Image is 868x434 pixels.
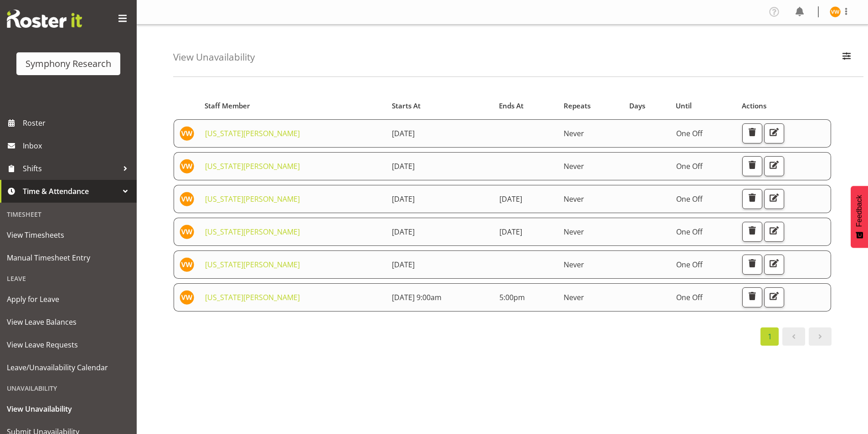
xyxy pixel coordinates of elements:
span: Roster [23,116,132,130]
a: [US_STATE][PERSON_NAME] [205,128,300,138]
a: [US_STATE][PERSON_NAME] [205,227,300,237]
a: View Leave Balances [2,311,134,333]
button: Edit Unavailability [764,255,784,275]
div: Timesheet [2,205,134,224]
span: Days [629,101,645,111]
span: [DATE] 9:00am [392,292,442,302]
h4: View Unavailability [173,52,255,62]
div: Leave [2,269,134,288]
button: Delete Unavailability [742,255,762,275]
span: One Off [676,128,703,138]
button: Feedback - Show survey [851,186,868,248]
a: [US_STATE][PERSON_NAME] [205,161,300,171]
button: Edit Unavailability [764,156,784,176]
a: [US_STATE][PERSON_NAME] [205,260,300,270]
span: View Unavailability [7,402,130,416]
img: virginia-wheeler11875.jpg [830,6,841,17]
span: Apply for Leave [7,292,130,306]
span: [DATE] [392,227,415,237]
span: Time & Attendance [23,184,118,198]
img: virginia-wheeler11875.jpg [180,159,194,174]
span: Never [564,128,584,138]
span: One Off [676,260,703,270]
span: [DATE] [392,161,415,171]
span: View Leave Requests [7,338,130,352]
span: Never [564,194,584,204]
img: virginia-wheeler11875.jpg [180,126,194,141]
span: Shifts [23,162,118,175]
span: Until [676,101,692,111]
button: Filter Employees [837,47,856,67]
button: Edit Unavailability [764,123,784,143]
button: Delete Unavailability [742,189,762,209]
a: Manual Timesheet Entry [2,246,134,269]
a: View Leave Requests [2,333,134,356]
button: Edit Unavailability [764,189,784,209]
span: One Off [676,227,703,237]
span: View Leave Balances [7,315,130,329]
span: Actions [742,101,766,111]
span: One Off [676,194,703,204]
button: Delete Unavailability [742,222,762,242]
button: Edit Unavailability [764,287,784,307]
div: Symphony Research [26,57,111,71]
span: [DATE] [499,227,522,237]
a: View Unavailability [2,398,134,420]
span: Never [564,227,584,237]
span: Feedback [855,195,863,227]
span: Never [564,161,584,171]
img: virginia-wheeler11875.jpg [180,290,194,305]
button: Delete Unavailability [742,287,762,307]
a: [US_STATE][PERSON_NAME] [205,194,300,204]
span: [DATE] [392,128,415,138]
div: Unavailability [2,379,134,398]
a: Apply for Leave [2,288,134,311]
a: [US_STATE][PERSON_NAME] [205,292,300,302]
a: View Timesheets [2,224,134,246]
img: virginia-wheeler11875.jpg [180,225,194,239]
span: Starts At [392,101,421,111]
span: Repeats [564,101,591,111]
button: Delete Unavailability [742,123,762,143]
img: virginia-wheeler11875.jpg [180,257,194,272]
button: Edit Unavailability [764,222,784,242]
span: Never [564,260,584,270]
span: 5:00pm [499,292,525,302]
span: One Off [676,292,703,302]
span: Never [564,292,584,302]
img: Rosterit website logo [7,10,82,28]
span: Staff Member [205,101,250,111]
a: Leave/Unavailability Calendar [2,356,134,379]
span: View Timesheets [7,228,130,242]
span: Inbox [23,139,132,153]
span: Ends At [499,101,524,111]
span: Leave/Unavailability Calendar [7,361,130,374]
button: Delete Unavailability [742,156,762,176]
img: virginia-wheeler11875.jpg [180,192,194,206]
span: [DATE] [499,194,522,204]
span: Manual Timesheet Entry [7,251,130,265]
span: One Off [676,161,703,171]
span: [DATE] [392,194,415,204]
span: [DATE] [392,260,415,270]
